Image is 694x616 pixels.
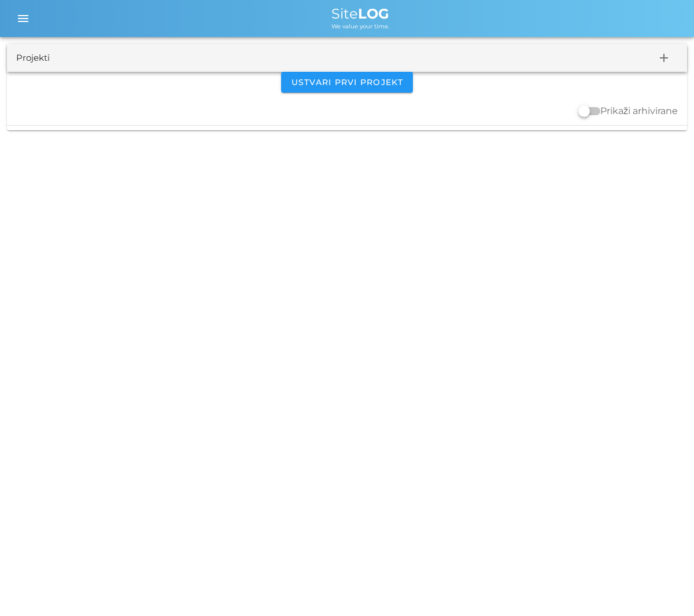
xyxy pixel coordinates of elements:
[600,105,678,117] label: Prikaži arhivirane
[16,12,30,25] i: menu
[331,5,389,22] span: Site
[16,52,50,65] div: Projekti
[331,23,389,30] span: We value your time.
[281,72,412,93] button: Ustvari prvi projekt
[290,77,403,87] span: Ustvari prvi projekt
[657,51,671,65] i: add
[358,5,389,22] b: LOG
